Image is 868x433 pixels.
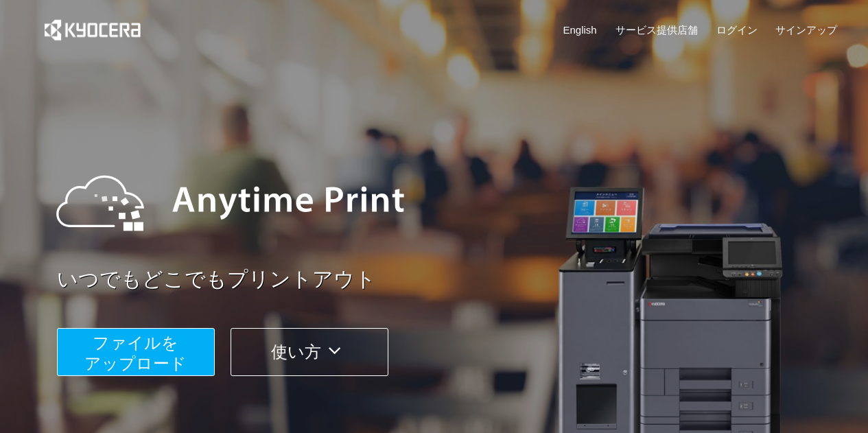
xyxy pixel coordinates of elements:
span: ファイルを ​​アップロード [84,333,187,373]
a: サインアップ [775,23,837,37]
a: サービス提供店舗 [615,23,698,37]
button: ファイルを​​アップロード [57,328,215,376]
a: ログイン [716,23,758,37]
a: いつでもどこでもプリントアウト [57,265,846,294]
a: English [563,23,597,37]
button: 使い方 [231,328,388,376]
